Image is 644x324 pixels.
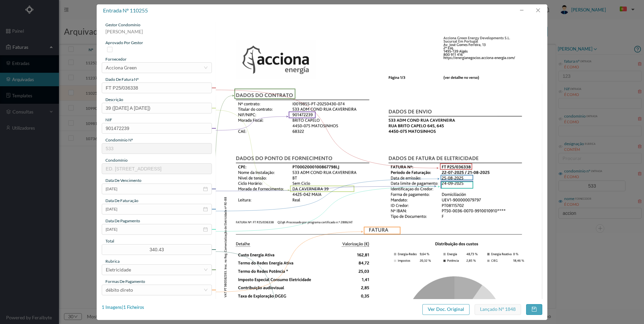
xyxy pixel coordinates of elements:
[105,259,120,264] span: rubrica
[105,77,139,82] span: dado de fatura nº
[203,187,208,191] i: icon: calendar
[105,238,114,244] span: total
[204,66,208,70] i: icon: down
[204,288,208,292] i: icon: down
[105,218,140,223] span: data de pagamento
[105,97,123,102] span: descrição
[105,137,133,142] span: condomínio nº
[105,40,143,45] span: aprovado por gestor
[614,4,637,15] button: PT
[102,304,144,311] div: 1 Imagens | 1 Ficheiros
[105,198,138,203] span: data de faturação
[105,158,128,163] span: condomínio
[105,117,112,122] span: NIF
[105,57,127,62] span: fornecedor
[105,178,141,183] span: data de vencimento
[422,304,470,315] button: Ver Doc. Original
[103,7,148,13] span: entrada nº 110255
[106,265,131,275] div: Eletricidade
[105,279,145,284] span: Formas de Pagamento
[203,207,208,212] i: icon: calendar
[204,268,208,272] i: icon: down
[102,28,212,40] div: [PERSON_NAME]
[106,285,133,295] div: débito direto
[105,22,140,27] span: gestor condomínio
[203,227,208,232] i: icon: calendar
[475,304,521,315] button: Lançado nº 1848
[106,63,137,73] div: Acciona Green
